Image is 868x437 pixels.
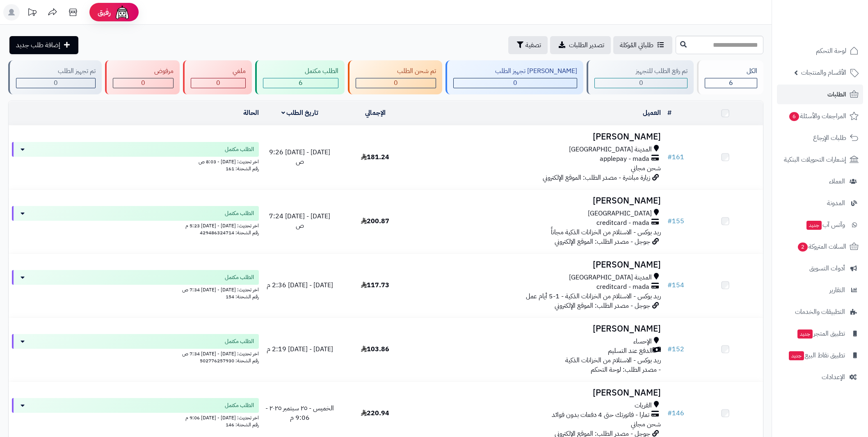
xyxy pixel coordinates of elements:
[788,350,845,361] span: تطبيق نقاط البيع
[806,219,845,231] span: وآتس آب
[569,40,604,50] span: تصدير الطلبات
[777,345,863,365] a: تطبيق نقاط البيعجديد
[416,132,661,142] h3: [PERSON_NAME]
[225,401,254,410] span: الطلب مكتمل
[600,154,649,164] span: applepay - mada
[12,349,259,357] div: اخر تحديث: [DATE] - [DATE] 7:34 ص
[801,67,846,78] span: الأقسام والمنتجات
[113,66,174,76] div: مرفوض
[552,410,649,420] span: تمارا - فاتورتك حتى 4 دفعات بدون فوائد
[365,108,386,118] a: الإجمالي
[569,273,652,282] span: المدينة [GEOGRAPHIC_DATA]
[225,209,254,217] span: الطلب مكتمل
[356,66,436,76] div: تم شحن الطلب
[267,344,333,354] span: [DATE] - [DATE] 2:19 م
[777,172,863,191] a: العملاء
[416,388,661,398] h3: [PERSON_NAME]
[525,40,541,50] span: تصفية
[777,280,863,300] a: التقارير
[226,165,259,172] span: رقم الشحنة: 161
[643,108,661,118] a: العميل
[565,355,661,365] span: ريد بوكس - الاستلام من الخزانات الذكية
[798,243,808,252] span: 2
[797,329,813,339] span: جديد
[200,229,259,236] span: رقم الشحنة: 429486324714
[777,128,863,148] a: طلبات الإرجاع
[594,66,688,76] div: تم رفع الطلب للتجهيز
[9,36,78,54] a: إضافة طلب جديد
[777,324,863,343] a: تطبيق المتجرجديد
[667,216,672,226] span: #
[361,280,389,290] span: 117.73
[777,215,863,235] a: وآتس آبجديد
[361,344,389,354] span: 103.86
[361,216,389,226] span: 200.87
[454,78,577,88] div: 0
[789,351,804,360] span: جديد
[809,263,845,274] span: أدوات التسويق
[667,280,672,290] span: #
[822,371,845,383] span: الإعدادات
[356,78,436,88] div: 0
[631,419,661,429] span: شحن مجاني
[827,89,846,100] span: الطلبات
[729,78,733,88] span: 6
[12,413,259,421] div: اخر تحديث: [DATE] - [DATE] 9:06 م
[613,36,672,54] a: طلباتي المُوكلة
[281,108,319,118] a: تاريخ الطلب
[784,154,846,165] span: إشعارات التحويلات البنكية
[12,221,259,229] div: اخر تحديث: [DATE] - [DATE] 5:23 م
[416,260,661,270] h3: [PERSON_NAME]
[812,21,860,38] img: logo-2.png
[667,152,672,162] span: #
[667,344,684,354] a: #152
[795,306,845,318] span: التطبيقات والخدمات
[226,421,259,428] span: رقم الشحنة: 146
[555,301,650,311] span: جوجل - مصدر الطلب: الموقع الإلكتروني
[346,60,444,94] a: تم شحن الطلب 0
[191,66,246,76] div: ملغي
[12,285,259,293] div: اخر تحديث: [DATE] - [DATE] 7:34 ص
[299,78,303,88] span: 6
[777,41,863,61] a: لوحة التحكم
[667,280,684,290] a: #154
[667,408,672,418] span: #
[191,78,245,88] div: 0
[265,403,334,423] span: الخميس - ٢٥ سبتمبر ٢٠٢٥ - 9:06 م
[620,40,653,50] span: طلباتي المُوكلة
[667,152,684,162] a: #161
[16,78,95,88] div: 0
[827,197,845,209] span: المدونة
[225,273,254,281] span: الطلب مكتمل
[16,66,96,76] div: تم تجهيز الطلب
[777,367,863,387] a: الإعدادات
[695,60,765,94] a: الكل6
[113,78,174,88] div: 0
[216,78,220,88] span: 0
[777,259,863,278] a: أدوات التسويق
[513,78,517,88] span: 0
[98,7,111,17] span: رفيق
[816,45,846,57] span: لوحة التحكم
[797,241,846,252] span: السلات المتروكة
[263,78,338,88] div: 6
[54,78,58,88] span: 0
[22,4,42,23] a: تحديثات المنصة
[181,60,254,94] a: ملغي 0
[829,284,845,296] span: التقارير
[635,401,652,410] span: القريات
[550,36,611,54] a: تصدير الطلبات
[7,60,103,94] a: تم تجهيز الطلب 0
[361,152,389,162] span: 181.24
[444,60,585,94] a: [PERSON_NAME] تجهيز الطلب 0
[243,108,259,118] a: الحالة
[667,216,684,226] a: #155
[595,78,688,88] div: 0
[596,218,649,228] span: creditcard - mada
[269,211,330,231] span: [DATE] - [DATE] 7:24 ص
[361,408,389,418] span: 220.94
[777,193,863,213] a: المدونة
[667,344,672,354] span: #
[267,280,333,290] span: [DATE] - [DATE] 2:36 م
[254,60,346,94] a: الطلب مكتمل 6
